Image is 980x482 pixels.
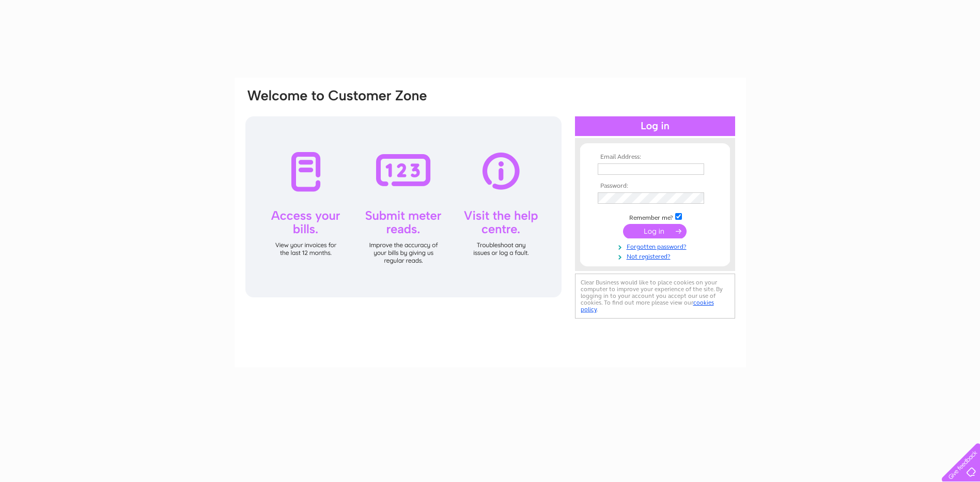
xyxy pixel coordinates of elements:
[623,224,687,238] input: Submit
[598,251,715,261] a: Not registered?
[598,241,715,251] a: Forgotten password?
[595,212,715,222] td: Remember me?
[595,183,715,190] th: Password:
[581,299,714,313] a: cookies policy
[575,274,735,319] div: Clear Business would like to place cookies on your computer to improve your experience of the sit...
[595,154,715,161] th: Email Address:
